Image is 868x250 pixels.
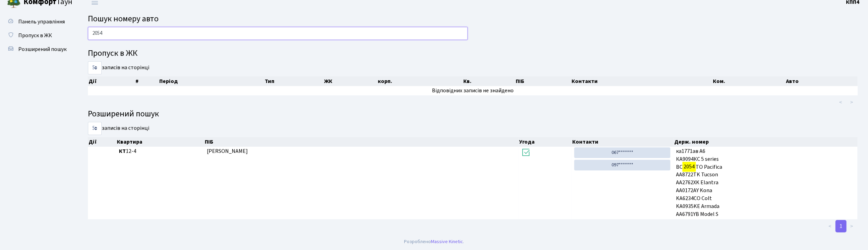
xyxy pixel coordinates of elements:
th: Ком. [713,76,786,86]
span: 12-4 [119,147,202,155]
span: Розширений пошук [18,45,67,53]
th: корп. [377,76,463,86]
a: Massive Kinetic [431,238,463,245]
div: Розроблено . [404,238,464,246]
span: Панель управління [18,18,65,25]
span: Пропуск в ЖК [18,32,52,39]
h4: Пропуск в ЖК [88,49,858,59]
label: записів на сторінці [88,122,149,135]
mark: 2054 [683,162,696,171]
th: # [135,76,159,86]
b: КТ [119,147,126,155]
th: Кв. [463,76,515,86]
th: Угода [519,137,572,147]
a: Пропуск в ЖК [3,29,72,42]
th: Дії [88,137,116,147]
h4: Розширений пошук [88,109,858,119]
span: ка1771ав A6 КА9094КС 5 series BC TO Pacifica AA8722TK Tucson AA2762XK Elantra AA0172AY Kona KA623... [676,147,855,216]
a: Панель управління [3,15,72,29]
label: записів на сторінці [88,61,149,74]
input: Пошук [88,27,468,40]
th: Держ. номер [674,137,858,147]
th: Контакти [572,137,674,147]
th: ПІБ [515,76,571,86]
td: Відповідних записів не знайдено [88,86,858,95]
select: записів на сторінці [88,122,102,135]
select: записів на сторінці [88,61,102,74]
th: Дії [88,76,135,86]
th: ЖК [323,76,377,86]
a: Розширений пошук [3,42,72,56]
a: 1 [836,220,847,232]
span: Пошук номеру авто [88,13,159,25]
span: [PERSON_NAME] [207,147,248,155]
th: Квартира [116,137,204,147]
th: Контакти [571,76,713,86]
th: Тип [264,76,323,86]
th: Авто [785,76,858,86]
th: ПІБ [204,137,518,147]
th: Період [159,76,264,86]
